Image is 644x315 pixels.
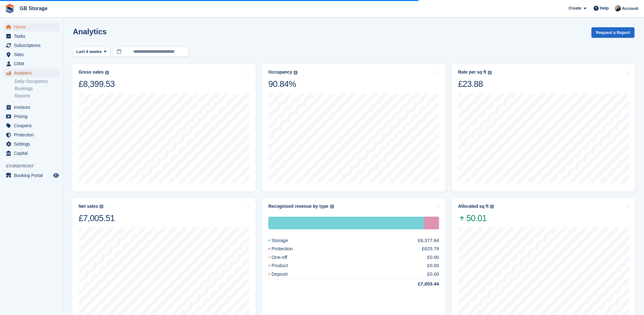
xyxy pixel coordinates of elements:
[14,23,52,31] span: Home
[3,171,60,180] a: menu
[268,204,328,209] div: Recognised revenue by type
[3,23,60,31] a: menu
[268,217,424,229] div: Storage
[294,71,297,75] img: icon-info-grey-7440780725fd019a000dd9b08b2336e03edf1995a4989e88bcd33f0948082b44.svg
[3,32,60,41] a: menu
[403,280,439,288] div: £7,003.44
[458,69,486,75] div: Rate per sq ft
[268,262,303,269] div: Product
[427,254,439,261] div: £0.00
[3,69,60,77] a: menu
[14,103,52,112] span: Invoices
[3,149,60,158] a: menu
[3,41,60,50] a: menu
[105,71,109,75] img: icon-info-grey-7440780725fd019a000dd9b08b2336e03edf1995a4989e88bcd33f0948082b44.svg
[622,5,638,12] span: Account
[99,205,103,208] img: icon-info-grey-7440780725fd019a000dd9b08b2336e03edf1995a4989e88bcd33f0948082b44.svg
[3,130,60,139] a: menu
[15,78,60,84] a: Daily Occupancy
[14,121,52,130] span: Coupons
[330,205,334,208] img: icon-info-grey-7440780725fd019a000dd9b08b2336e03edf1995a4989e88bcd33f0948082b44.svg
[52,172,60,179] a: Preview store
[268,237,303,244] div: Storage
[427,262,439,269] div: £0.00
[5,4,15,13] img: stora-icon-8386f47178a22dfd0bd8f6a31ec36ba5ce8667c1dd55bd0f319d3a0aa187defe.svg
[15,86,60,92] a: Bookings
[3,103,60,112] a: menu
[3,121,60,130] a: menu
[14,50,52,59] span: Sites
[14,171,52,180] span: Booking Portal
[79,213,115,224] div: £7,005.51
[3,112,60,121] a: menu
[14,41,52,50] span: Subscriptions
[424,217,439,229] div: Protection
[14,130,52,139] span: Protection
[458,79,492,89] div: £23.88
[427,271,439,278] div: £0.00
[422,245,439,253] div: £625.79
[3,50,60,59] a: menu
[14,32,52,41] span: Tasks
[14,149,52,158] span: Capital
[268,245,308,253] div: Protection
[79,69,104,75] div: Gross sales
[6,163,63,169] span: Storefront
[14,69,52,77] span: Analytics
[458,213,494,224] span: 50.01
[458,204,488,209] div: Allocated sq ft
[73,47,110,57] button: Last 4 weeks
[15,93,60,99] a: Reports
[17,3,50,14] a: GB Storage
[600,5,609,11] span: Help
[14,140,52,148] span: Settings
[488,71,492,75] img: icon-info-grey-7440780725fd019a000dd9b08b2336e03edf1995a4989e88bcd33f0948082b44.svg
[14,59,52,68] span: CRM
[268,69,292,75] div: Occupancy
[268,254,303,261] div: One-off
[268,79,297,89] div: 90.84%
[418,237,439,244] div: £6,377.64
[3,140,60,148] a: menu
[591,27,634,38] button: Request a Report
[14,112,52,121] span: Pricing
[79,79,115,89] div: £8,399.53
[569,5,581,11] span: Create
[73,27,107,36] h2: Analytics
[490,205,494,208] img: icon-info-grey-7440780725fd019a000dd9b08b2336e03edf1995a4989e88bcd33f0948082b44.svg
[3,59,60,68] a: menu
[76,49,102,55] span: Last 4 weeks
[79,204,98,209] div: Net sales
[268,271,303,278] div: Deposit
[615,5,621,11] img: Karl Walker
